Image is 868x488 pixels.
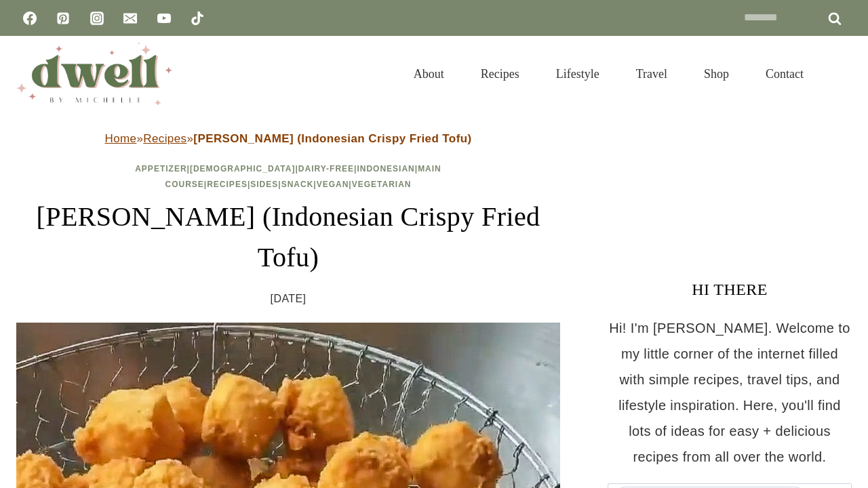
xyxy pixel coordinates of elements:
a: Email [117,5,144,32]
a: Lifestyle [538,50,618,98]
span: » » [104,132,471,145]
img: DWELL by michelle [16,43,172,105]
a: Recipes [207,180,248,189]
a: Instagram [83,5,111,32]
a: YouTube [151,5,178,32]
a: Home [104,132,136,145]
a: Shop [686,50,747,98]
p: Hi! I'm [PERSON_NAME]. Welcome to my little corner of the internet filled with simple recipes, tr... [608,315,852,470]
nav: Primary Navigation [395,50,822,98]
strong: [PERSON_NAME] (Indonesian Crispy Fried Tofu) [193,132,471,145]
a: Dairy-Free [298,164,354,174]
a: About [395,50,462,98]
h1: [PERSON_NAME] (Indonesian Crispy Fried Tofu) [16,197,560,278]
a: Contact [747,50,822,98]
button: View Search Form [829,62,852,85]
h3: HI THERE [608,277,852,302]
a: Snack [281,180,314,189]
a: Appetizer [135,164,186,174]
a: Sides [250,180,278,189]
a: Indonesian [357,164,414,174]
a: Travel [618,50,686,98]
a: [DEMOGRAPHIC_DATA] [190,164,296,174]
a: Vegan [317,180,349,189]
a: Vegetarian [352,180,412,189]
time: [DATE] [271,289,307,309]
a: Facebook [16,5,43,32]
span: | | | | | | | | | [135,164,441,189]
a: Pinterest [50,5,77,32]
a: Recipes [143,132,186,145]
a: Recipes [462,50,538,98]
a: TikTok [184,5,211,32]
